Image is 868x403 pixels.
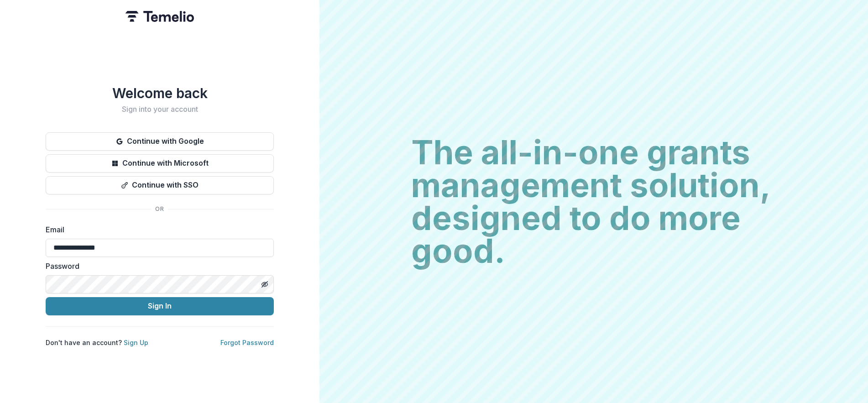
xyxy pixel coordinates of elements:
h2: Sign into your account [46,105,274,114]
img: Temelio [125,11,194,22]
p: Don't have an account? [46,338,148,347]
button: Sign In [46,297,274,315]
button: Continue with Google [46,132,274,151]
button: Toggle password visibility [257,277,272,292]
a: Sign Up [124,339,148,346]
h1: Welcome back [46,85,274,101]
label: Password [46,261,268,272]
button: Continue with Microsoft [46,154,274,173]
a: Forgot Password [220,339,274,346]
label: Email [46,224,268,235]
button: Continue with SSO [46,176,274,194]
